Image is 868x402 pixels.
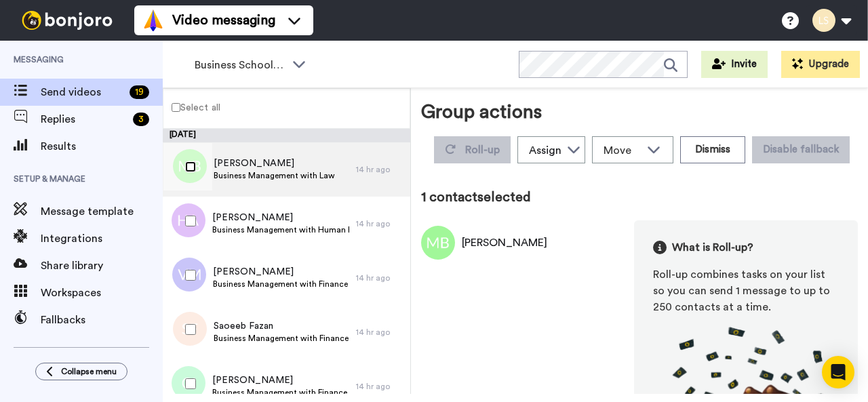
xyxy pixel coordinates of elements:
span: Integrations [41,230,163,247]
button: Dismiss [680,136,745,163]
span: Move [604,142,640,159]
span: Video messaging [172,11,275,30]
span: Send videos [41,84,124,100]
div: Assign [529,142,561,159]
button: Disable fallback [752,136,850,163]
div: 1 contact selected [421,188,858,207]
div: 19 [130,85,149,99]
span: Saoeeb Fazan [214,319,349,333]
span: Business Management with Finance with Top-up [213,279,349,289]
span: Business Management with Human Resource Management [212,224,349,235]
button: Roll-up [434,136,511,163]
div: Open Intercom Messenger [822,356,854,388]
div: Group actions [421,98,542,131]
label: Select all [163,99,220,115]
div: 14 hr ago [356,164,403,175]
span: Results [41,138,163,155]
span: [PERSON_NAME] [214,157,335,170]
span: Workspaces [41,285,163,301]
img: Image of Molly Bunnage [421,226,455,260]
span: Roll-up [465,144,500,155]
span: Fallbacks [41,312,163,328]
span: What is Roll-up? [672,239,753,256]
span: Business Management with Law [214,170,335,181]
div: 14 hr ago [356,218,403,229]
span: [PERSON_NAME] [212,374,349,387]
span: Collapse menu [61,366,117,377]
div: [PERSON_NAME] [462,235,547,251]
span: [PERSON_NAME] [212,211,349,224]
span: Message template [41,203,163,220]
button: Collapse menu [35,363,127,380]
button: Invite [701,51,768,78]
div: Roll-up combines tasks on your list so you can send 1 message to up to 250 contacts at a time. [653,266,839,315]
div: 3 [133,113,149,126]
img: vm-color.svg [142,9,164,31]
div: 14 hr ago [356,327,403,338]
img: bj-logo-header-white.svg [16,11,118,30]
span: Share library [41,258,163,274]
span: Business School 2025 [195,57,285,73]
div: 14 hr ago [356,273,403,283]
input: Select all [172,103,180,112]
div: 14 hr ago [356,381,403,392]
span: [PERSON_NAME] [213,265,349,279]
span: Replies [41,111,127,127]
span: Business Management with Finance [214,333,349,344]
div: [DATE] [163,129,410,142]
button: Upgrade [781,51,860,78]
span: Business Management with Finance with Foundation Year [212,387,349,398]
